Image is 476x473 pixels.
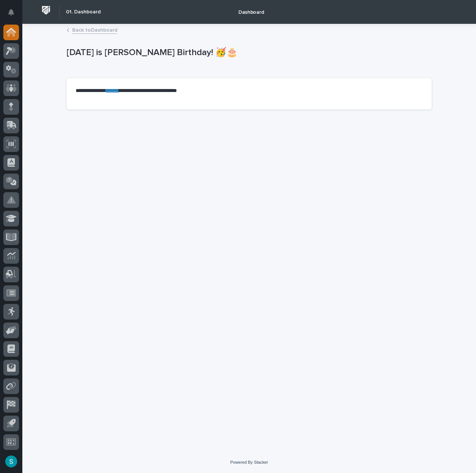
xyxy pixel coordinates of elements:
[9,9,19,21] div: Notifications
[72,25,117,34] a: Back toDashboard
[39,3,53,17] img: Workspace Logo
[230,460,268,464] a: Powered By Stacker
[66,9,101,15] h2: 01. Dashboard
[67,47,429,58] p: [DATE] is [PERSON_NAME] Birthday! 🥳🎂
[3,4,19,20] button: Notifications
[3,454,19,469] button: users-avatar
